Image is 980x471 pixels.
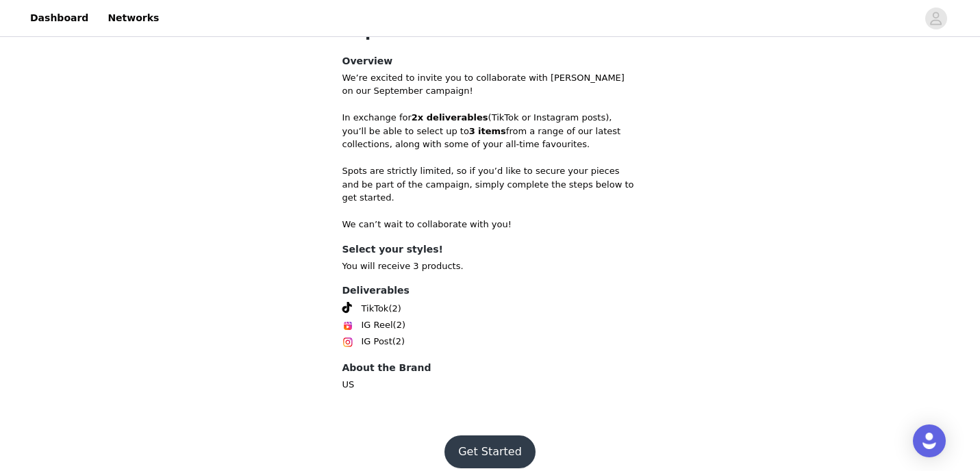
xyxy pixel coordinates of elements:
[342,111,638,151] p: In exchange for (TikTok or Instagram posts), you’ll be able to select up to from a range of our l...
[913,424,946,457] div: Open Intercom Messenger
[362,318,393,332] span: IG Reel
[929,8,942,29] div: avatar
[99,3,167,34] a: Networks
[342,242,638,257] h4: Select your styles!
[469,126,475,136] strong: 3
[22,3,97,34] a: Dashboard
[342,71,638,98] p: We’re excited to invite you to collaborate with [PERSON_NAME] on our September campaign!
[342,283,638,298] h4: Deliverables
[342,164,638,205] p: Spots are strictly limited, so if you’d like to secure your pieces and be part of the campaign, s...
[342,320,353,331] img: Instagram Reels Icon
[342,54,638,68] h4: Overview
[388,302,401,316] span: (2)
[362,302,389,316] span: TikTok
[444,435,536,468] button: Get Started
[342,259,638,273] p: You will receive 3 products.
[362,335,392,348] span: IG Post
[342,361,638,375] h4: About the Brand
[342,218,638,231] p: We can’t wait to collaborate with you!
[412,112,488,123] strong: 2x deliverables
[478,126,506,136] strong: items
[392,335,405,348] span: (2)
[393,318,405,332] span: (2)
[342,378,638,392] p: US
[342,337,353,348] img: Instagram Icon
